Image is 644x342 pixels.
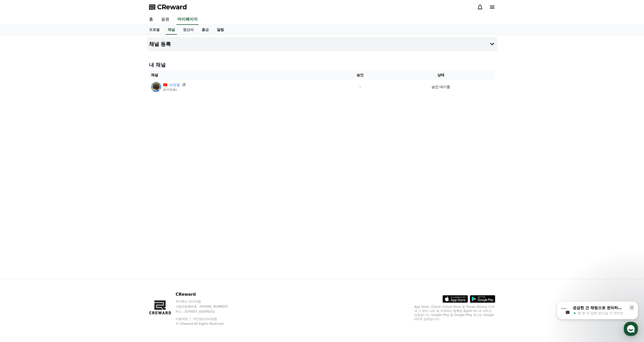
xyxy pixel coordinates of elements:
[176,291,237,297] p: CReward
[149,41,171,47] h4: 채널 등록
[176,310,237,314] p: 주소 : [STREET_ADDRESS]
[46,168,52,172] span: 대화
[2,160,33,173] a: 홈
[163,88,186,92] p: @퍼렁별s
[166,25,177,35] a: 채널
[169,82,180,88] a: 퍼렁별
[33,160,65,173] a: 대화
[149,70,334,80] th: 채널
[198,25,213,35] a: 출금
[176,14,199,25] a: 마이페이지
[176,322,237,326] p: © CReward All Rights Reserved.
[179,25,198,35] a: 정산서
[145,14,157,25] a: 홈
[176,305,237,309] p: 사업자등록번호 : [PHONE_NUMBER]
[149,61,495,68] h4: 내 채널
[147,37,497,51] button: 채널 등록
[149,3,187,11] a: CReward
[414,305,495,321] p: App Store, iCloud, iCloud Drive 및 iTunes Store는 미국과 그 밖의 나라 및 지역에서 등록된 Apple Inc.의 서비스 상표입니다. Goo...
[16,168,19,172] span: 홈
[336,84,385,90] p: -
[157,3,187,11] span: CReward
[387,70,495,80] th: 상태
[431,84,450,90] p: 승인 대기중
[213,25,228,35] a: 알림
[334,70,387,80] th: 승인
[145,25,164,35] a: 프로필
[157,14,173,25] a: 음원
[176,317,192,321] a: 이용약관
[193,317,217,321] a: 개인정보처리방침
[65,160,97,173] a: 설정
[78,168,84,172] span: 설정
[176,299,237,304] p: 주식회사 와이피랩
[151,82,161,92] img: 퍼렁별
